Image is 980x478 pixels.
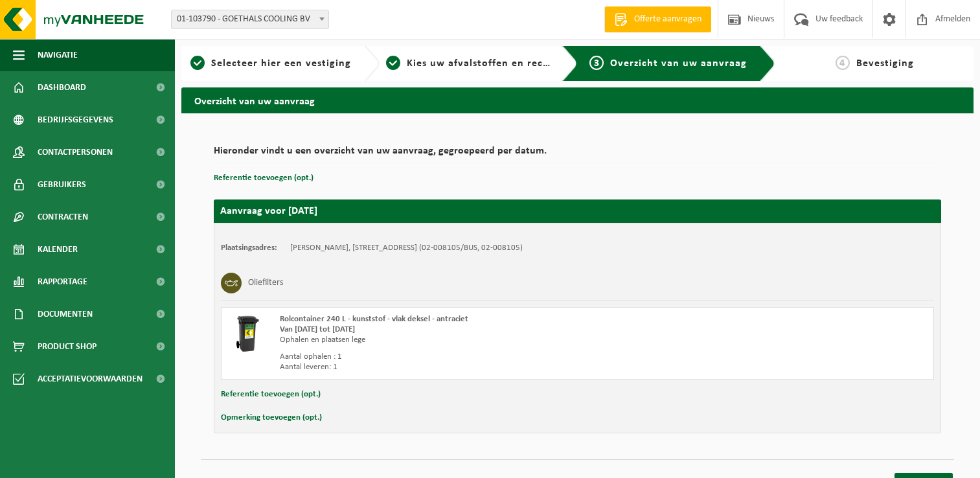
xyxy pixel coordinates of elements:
[211,58,351,69] span: Selecteer hier een vestiging
[38,266,87,298] span: Rapportage
[221,386,321,403] button: Referentie toevoegen (opt.)
[221,409,322,426] button: Opmerking toevoegen (opt.)
[214,170,313,187] button: Referentie toevoegen (opt.)
[38,71,86,104] span: Dashboard
[38,39,78,71] span: Navigatie
[280,352,630,362] div: Aantal ophalen : 1
[38,233,78,266] span: Kalender
[280,315,468,323] span: Rolcontainer 240 L - kunststof - vlak deksel - antraciet
[38,104,113,136] span: Bedrijfsgegevens
[631,13,705,26] span: Offerte aanvragen
[280,362,630,372] div: Aantal leveren: 1
[228,314,267,353] img: WB-0240-HPE-BK-01.png
[589,56,604,70] span: 3
[610,58,747,69] span: Overzicht van uw aanvraag
[171,10,329,29] span: 01-103790 - GOETHALS COOLING BV
[181,87,974,113] h2: Overzicht van uw aanvraag
[407,58,585,69] span: Kies uw afvalstoffen en recipiënten
[38,298,93,330] span: Documenten
[221,244,277,252] strong: Plaatsingsadres:
[38,136,113,168] span: Contactpersonen
[836,56,850,70] span: 4
[38,201,88,233] span: Contracten
[604,6,711,32] a: Offerte aanvragen
[220,206,317,216] strong: Aanvraag voor [DATE]
[38,363,142,395] span: Acceptatievoorwaarden
[38,168,86,201] span: Gebruikers
[386,56,400,70] span: 2
[190,56,205,70] span: 1
[188,56,354,71] a: 1Selecteer hier een vestiging
[856,58,914,69] span: Bevestiging
[38,330,97,363] span: Product Shop
[248,273,283,293] h3: Oliefilters
[280,325,355,334] strong: Van [DATE] tot [DATE]
[386,56,552,71] a: 2Kies uw afvalstoffen en recipiënten
[290,243,523,253] td: [PERSON_NAME], [STREET_ADDRESS] (02-008105/BUS, 02-008105)
[172,10,328,28] span: 01-103790 - GOETHALS COOLING BV
[280,335,630,345] div: Ophalen en plaatsen lege
[214,146,941,163] h2: Hieronder vindt u een overzicht van uw aanvraag, gegroepeerd per datum.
